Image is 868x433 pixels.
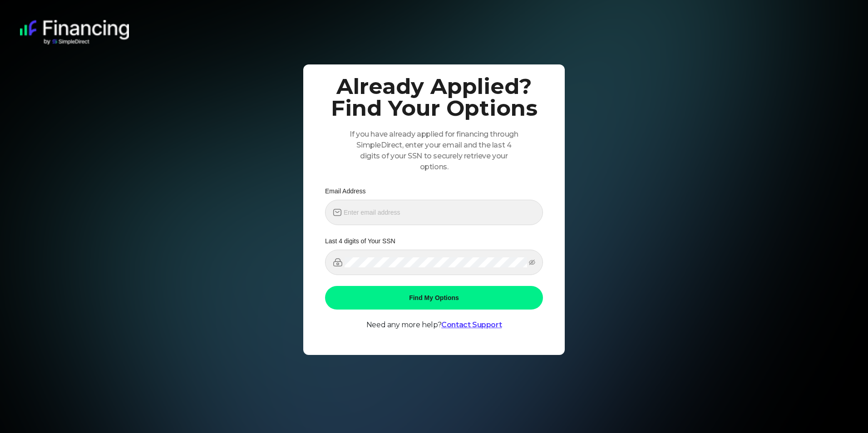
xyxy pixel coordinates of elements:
label: Last 4 digits of Your SSN [325,236,402,246]
p: Need any more help? [325,320,543,330]
label: Email Address [325,186,372,196]
input: Enter email address [344,207,535,217]
a: Contact Support [441,320,502,329]
p: If you have already applied for financing through SimpleDirect, enter your email and the last 4 d... [347,129,521,172]
span: eye-invisible [529,259,535,266]
h1: Already Applied? Find Your Options [325,75,543,119]
button: Find My Options [325,286,543,310]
